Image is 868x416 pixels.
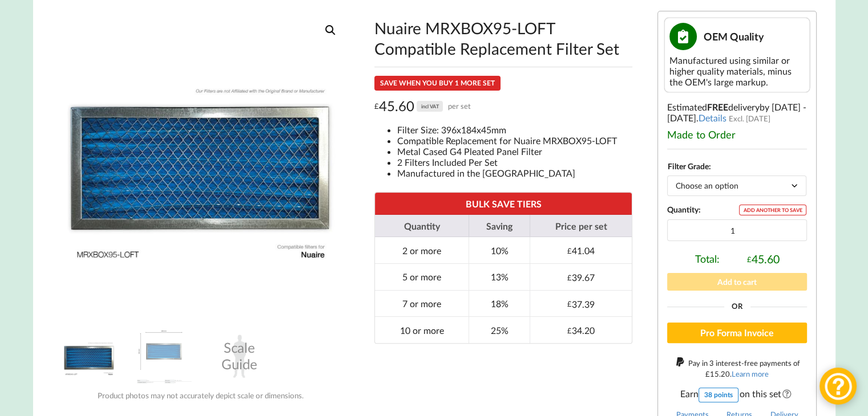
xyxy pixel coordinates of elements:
span: OEM Quality [704,30,764,43]
span: Excl. [DATE] [729,114,770,123]
div: ADD ANOTHER TO SAVE [739,205,806,215]
div: 45.60 [747,252,780,266]
img: Nuaire MRXBOX95-LOFT Filter Dimensions [136,328,193,385]
div: 15.20 [705,369,730,378]
div: 45.60 [374,97,471,115]
div: Scale Guide [211,328,268,385]
button: Add to cart [667,273,807,291]
div: Product photos may not accurately depict scale or dimensions. [51,391,350,400]
th: BULK SAVE TIERS [375,193,632,215]
td: 10% [469,237,530,263]
li: Compatible Replacement for Nuaire MRXBOX95-LOFT [397,135,632,146]
div: 41.04 [567,245,595,256]
div: SAVE WHEN YOU BUY 1 MORE SET [374,76,500,91]
span: by [DATE] - [DATE] [667,101,806,123]
div: Or [667,303,807,310]
span: per set [447,97,470,115]
th: Saving [469,215,530,237]
span: £ [567,326,572,335]
td: 13% [469,263,530,290]
td: 25% [469,316,530,343]
div: 34.20 [567,325,595,336]
span: Earn on this set [667,388,807,402]
th: Quantity [375,215,469,237]
td: 5 or more [375,263,469,290]
a: Details [699,112,726,123]
a: Learn more [732,369,769,378]
b: FREE [707,101,728,112]
div: Made to Order [667,128,807,141]
span: Total: [695,252,720,266]
li: Filter Size: 396x184x45mm [397,124,632,135]
li: Metal Cased G4 Pleated Panel Filter [397,146,632,157]
a: View full-screen image gallery [320,20,341,40]
div: 39.67 [567,272,595,283]
div: 38 points [699,388,738,402]
span: £ [567,246,572,255]
label: Filter Grade [668,161,709,171]
span: £ [567,273,572,282]
span: £ [705,369,710,378]
li: 2 Filters Included Per Set [397,157,632,168]
div: Manufactured using similar or higher quality materials, minus the OEM's large markup. [669,55,805,87]
li: Manufactured in the [GEOGRAPHIC_DATA] [397,168,632,178]
td: 2 or more [375,237,469,263]
span: Pay in 3 interest-free payments of . [688,358,800,378]
td: 10 or more [375,316,469,343]
input: Product quantity [667,219,807,241]
img: Nuaire MRXBOX95-LOFT Compatible MVHR Filter Replacement Set from MVHR.shop [60,328,118,385]
button: Pro Forma Invoice [667,323,807,343]
span: £ [567,299,572,308]
div: incl VAT [417,101,443,112]
td: 7 or more [375,290,469,317]
span: £ [374,97,379,115]
h1: Nuaire MRXBOX95-LOFT Compatible Replacement Filter Set [374,18,632,59]
div: 37.39 [567,299,595,309]
th: Price per set [530,215,632,237]
span: £ [747,255,752,264]
td: 18% [469,290,530,317]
